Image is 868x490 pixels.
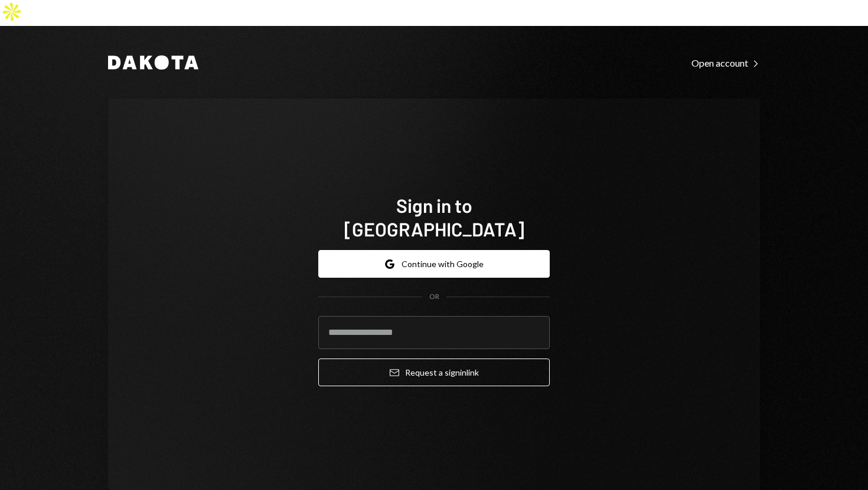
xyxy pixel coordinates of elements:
[318,250,550,278] button: Continue with Google
[429,292,439,302] div: OR
[318,359,550,386] button: Request a signinlink
[318,193,550,241] h1: Sign in to [GEOGRAPHIC_DATA]
[691,56,760,69] a: Open account
[691,57,760,69] div: Open account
